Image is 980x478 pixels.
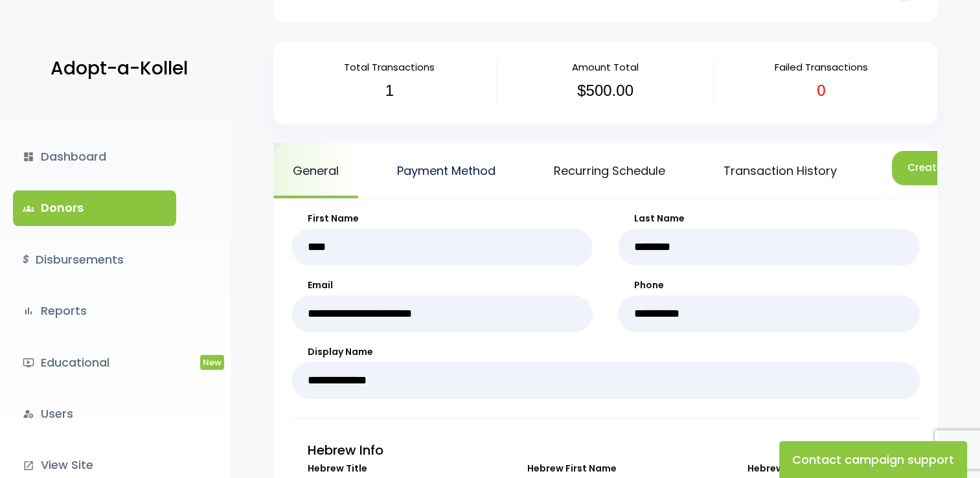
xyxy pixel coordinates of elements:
label: Phone [618,279,920,292]
a: groupsDonors [13,190,176,225]
label: Display Name [291,345,920,359]
a: Transaction History [704,143,856,198]
h3: 0 [724,82,919,100]
a: bar_chartReports [13,293,176,328]
i: ondemand_video [23,357,34,369]
a: Adopt-a-Kollel [44,38,188,100]
a: $Disbursements [13,242,176,277]
i: manage_accounts [23,408,34,420]
a: manage_accountsUsers [13,396,176,431]
i: launch [23,460,34,472]
span: Failed Transactions [775,60,868,74]
label: Hebrew Last Name [731,462,920,475]
label: Hebrew Title [291,462,480,475]
a: General [273,143,358,198]
a: ondemand_videoEducationalNew [13,345,176,380]
label: Hebrew First Name [511,462,700,475]
label: Email [291,279,593,292]
span: groups [23,203,34,214]
i: bar_chart [23,305,34,317]
a: dashboardDashboard [13,139,176,174]
span: Amount Total [572,60,639,74]
span: New [200,355,224,370]
label: Last Name [618,212,920,225]
a: Payment Method [378,143,515,198]
p: Adopt-a-Kollel [51,52,188,85]
a: Recurring Schedule [534,143,685,198]
i: dashboard [23,151,34,163]
label: First Name [291,212,593,225]
h3: 1 [291,82,487,100]
p: Hebrew Info [291,438,920,462]
span: Total Transactions [344,60,435,74]
h3: $500.00 [507,82,703,100]
i: $ [23,251,29,269]
button: Contact campaign support [779,441,967,478]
